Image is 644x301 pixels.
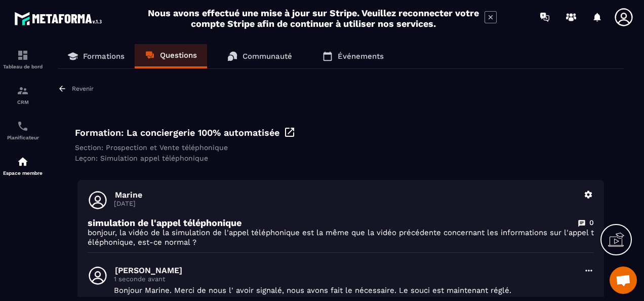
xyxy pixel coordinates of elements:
[83,52,125,61] p: Formations
[243,52,292,61] p: Communauté
[160,51,197,60] p: Questions
[3,64,43,69] p: Tableau de bord
[3,99,43,105] p: CRM
[3,42,43,77] a: formationformationTableau de bord
[75,154,607,162] div: Leçon: Simulation appel téléphonique
[147,8,479,29] h2: Nous avons effectué une mise à jour sur Stripe. Veuillez reconnecter votre compte Stripe afin de ...
[589,218,594,228] p: 0
[17,49,29,61] img: formation
[217,44,302,68] a: Communauté
[72,85,94,92] p: Revenir
[115,190,578,200] p: Marine
[17,120,29,132] img: scheduler
[114,285,578,295] p: Bonjour Marine. Merci de nous l' avoir signalé, nous avons fait le nécessaire. Le souci est maint...
[75,143,607,152] div: Section: Prospection et Vente téléphonique
[3,77,43,112] a: formationformationCRM
[17,156,29,168] img: automations
[58,44,135,68] a: Formations
[88,228,594,247] p: bonjour, la vidéo de la simulation de l'appel téléphonique est la même que la vidéo précédente co...
[3,148,43,183] a: automationsautomationsEspace membre
[610,267,637,294] div: Ouvrir le chat
[14,9,105,28] img: logo
[338,52,384,61] p: Événements
[17,85,29,97] img: formation
[3,112,43,148] a: schedulerschedulerPlanificateur
[115,266,578,275] p: [PERSON_NAME]
[88,217,241,228] p: simulation de l'appel téléphonique
[135,44,207,68] a: Questions
[114,275,578,283] p: 1 seconde avant
[114,200,578,207] p: [DATE]
[75,126,607,138] div: Formation: La conciergerie 100% automatisée
[312,44,394,68] a: Événements
[3,170,43,176] p: Espace membre
[3,135,43,140] p: Planificateur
